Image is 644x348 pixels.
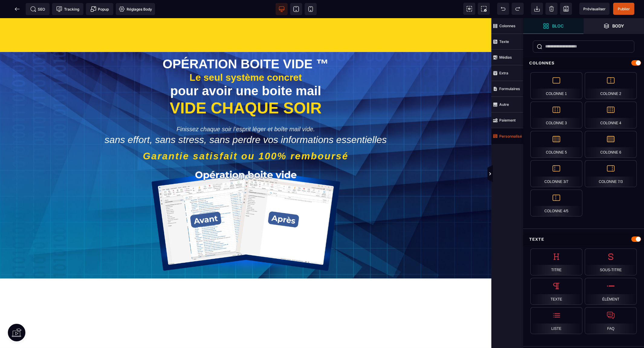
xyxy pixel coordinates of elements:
[478,3,490,15] span: Capture d'écran
[523,57,644,69] div: Colonnes
[491,18,523,34] span: Colonnes
[585,307,637,334] div: FAQ
[276,3,288,15] span: Voir bureau
[530,278,582,305] div: Texte
[499,71,508,75] strong: Extra
[30,6,45,12] span: SEO
[530,160,582,187] div: Colonne 3/7
[585,249,637,275] div: Sous-titre
[290,3,302,15] span: Voir tablette
[491,34,523,50] span: Texte
[499,24,516,28] strong: Colonnes
[530,190,582,216] div: Colonne 4/5
[105,116,387,127] span: sans effort, sans stress, sans perdre vos informations essentielles
[585,278,637,305] div: Élément
[119,6,152,12] span: Réglages Body
[499,39,509,44] strong: Texte
[491,112,523,128] span: Paiement
[497,3,509,15] span: Défaire
[163,39,329,53] strong: OPÉRATION BOITE VIDE ™
[11,3,23,15] span: Retour
[523,18,584,34] span: Ouvrir les blocs
[618,7,630,11] span: Publier
[499,134,522,138] strong: Personnalisé
[530,72,582,99] div: Colonne 1
[143,132,349,143] span: Garantie satisfait ou 100% remboursé
[530,131,582,158] div: Colonne 5
[585,72,637,99] div: Colonne 2
[530,249,582,275] div: Titre
[170,81,322,99] b: VIDE CHAQUE SOIR
[552,24,564,28] strong: Bloc
[189,54,302,65] strong: Le seul système concret
[151,148,340,255] img: b83449eca90fd40980f62277705b2ada_OBV-_Avant-_Apres_04.png
[530,102,582,128] div: Colonne 3
[531,3,543,15] span: Importer
[530,307,582,334] div: Liste
[491,128,523,144] span: Personnalisé
[499,86,520,91] strong: Formulaires
[560,3,572,15] span: Enregistrer
[512,3,524,15] span: Rétablir
[170,66,321,80] strong: pour avoir une boite mail
[176,108,315,114] strong: Finissez chaque soir l’esprit léger et boîte mail vide.
[463,3,475,15] span: Voir les composants
[499,55,512,60] strong: Médias
[523,234,644,245] div: Texte
[499,102,509,107] strong: Autre
[491,50,523,65] span: Médias
[90,6,109,12] span: Popup
[52,3,83,15] span: Code de suivi
[491,65,523,81] span: Extra
[613,24,624,28] strong: Body
[584,18,644,34] span: Ouvrir les calques
[523,165,529,183] span: Afficher les vues
[499,118,516,122] strong: Paiement
[491,97,523,112] span: Autre
[491,81,523,97] span: Formulaires
[585,102,637,128] div: Colonne 4
[585,160,637,187] div: Colonne 7/3
[585,131,637,158] div: Colonne 6
[579,3,610,15] span: Aperçu
[56,6,79,12] span: Tracking
[583,7,606,11] span: Prévisualiser
[545,3,558,15] span: Nettoyage
[116,3,155,15] span: Favicon
[86,3,113,15] span: Créer une alerte modale
[26,3,50,15] span: Métadata SEO
[613,3,634,15] span: Enregistrer le contenu
[305,3,317,15] span: Voir mobile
